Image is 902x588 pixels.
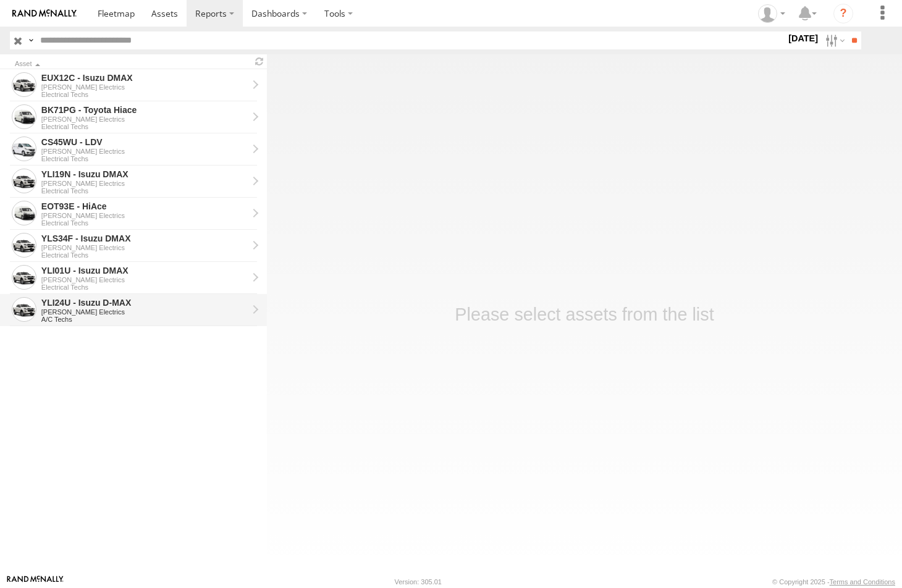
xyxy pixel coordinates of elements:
[12,9,77,18] img: rand-logo.svg
[41,283,248,291] div: Electrical Techs
[41,276,248,283] div: [PERSON_NAME] Electrics
[41,83,248,91] div: [PERSON_NAME] Electrics
[820,31,847,49] label: Search Filter Options
[754,4,790,23] div: Nicole Hunt
[41,136,248,148] div: CS45WU - LDV - View Asset History
[41,308,248,316] div: [PERSON_NAME] Electrics
[786,31,820,45] label: [DATE]
[772,578,895,586] div: © Copyright 2025 -
[41,233,248,244] div: YLS34F - Isuzu DMAX - View Asset History
[252,56,267,67] span: Refresh
[41,72,248,83] div: EUX12C - Isuzu DMAX - View Asset History
[830,578,895,586] a: Terms and Conditions
[41,212,248,219] div: [PERSON_NAME] Electrics
[833,4,853,23] i: ?
[7,576,64,588] a: Visit our Website
[41,180,248,187] div: [PERSON_NAME] Electrics
[41,201,248,212] div: EOT93E - HiAce - View Asset History
[15,61,247,67] div: Click to Sort
[395,578,442,586] div: Version: 305.01
[41,104,248,115] div: BK71PG - Toyota Hiace - View Asset History
[41,155,248,162] div: Electrical Techs
[41,123,248,130] div: Electrical Techs
[41,265,248,276] div: YLI01U - Isuzu DMAX - View Asset History
[26,31,36,49] label: Search Query
[41,115,248,123] div: [PERSON_NAME] Electrics
[41,91,248,98] div: Electrical Techs
[41,251,248,259] div: Electrical Techs
[41,219,248,227] div: Electrical Techs
[41,316,248,323] div: A/C Techs
[41,148,248,155] div: [PERSON_NAME] Electrics
[41,169,248,180] div: YLI19N - Isuzu DMAX - View Asset History
[41,244,248,251] div: [PERSON_NAME] Electrics
[41,297,248,308] div: YLI24U - Isuzu D-MAX - View Asset History
[41,187,248,195] div: Electrical Techs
